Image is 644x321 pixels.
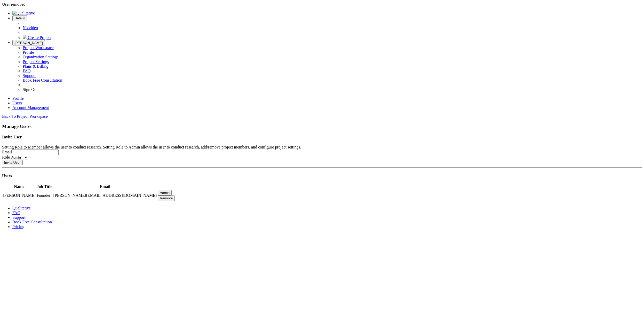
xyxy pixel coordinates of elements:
[12,11,35,15] img: Qualitative
[23,59,49,64] a: Project Settings
[36,190,52,201] td: Founder
[2,114,48,119] a: Back To Project Workspace
[12,224,24,229] a: Pricing
[23,45,54,50] a: Project Workspace
[23,64,49,68] a: Plans & Billing
[2,155,10,159] label: Role
[12,105,49,110] a: Account Management
[2,2,642,7] div: User removed
[3,184,36,189] th: Name
[12,210,20,215] a: FAQ
[2,145,642,150] div: Setting Role to Member allows the user to conduct research. Setting Role to Admin allows the user...
[53,190,157,201] td: [PERSON_NAME][EMAIL_ADDRESS][DOMAIN_NAME]
[12,15,27,21] button: Default
[14,16,25,20] span: Default
[12,96,24,100] a: Profile
[12,40,45,45] button: [PERSON_NAME]
[2,150,12,154] label: Email
[2,135,642,139] h4: Invite User
[23,69,31,73] a: FAQ
[23,50,34,54] a: Profile
[36,184,52,189] th: Job Title
[2,124,642,129] h3: Manage Users
[12,101,22,105] a: Users
[23,35,51,40] a: Create Project
[158,195,175,201] button: Remove
[2,160,23,165] input: Invite User
[23,87,37,92] a: Sign Out
[23,26,38,30] a: No video
[14,41,43,45] span: [PERSON_NAME]
[12,206,31,210] a: Qualitative
[53,184,157,189] th: Email
[12,220,52,224] a: Book Free Consultation
[23,78,62,82] a: Book Free Consultation
[28,35,51,40] span: Create Project
[23,55,59,59] a: Organization Settings
[2,174,642,178] h4: Users
[618,296,644,321] iframe: Chat Widget
[12,215,26,220] a: Support
[3,190,36,201] td: [PERSON_NAME]
[158,190,172,195] button: Admin
[23,35,27,39] img: plus.svg
[23,73,36,78] a: Support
